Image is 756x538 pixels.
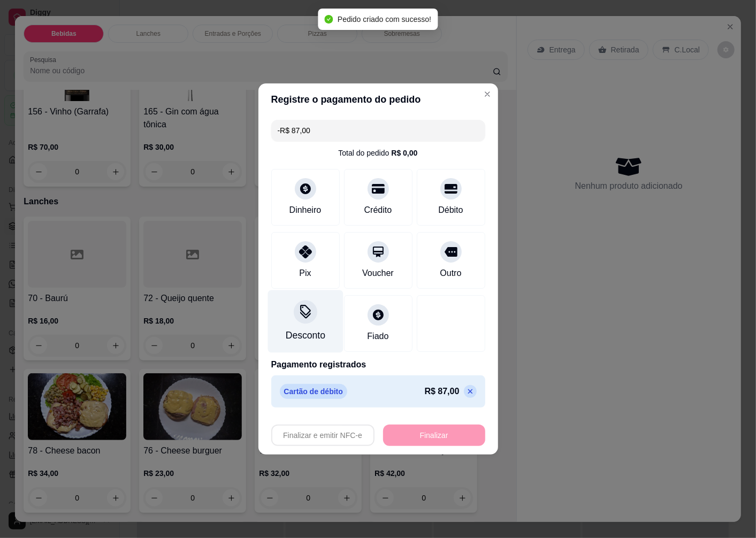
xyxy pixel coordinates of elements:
[285,328,325,342] div: Desconto
[479,86,496,103] button: Close
[325,15,333,24] span: check-circle
[278,120,479,141] input: Ex.: hambúrguer de cordeiro
[362,267,394,280] div: Voucher
[438,204,463,217] div: Débito
[258,83,498,116] header: Registre o pagamento do pedido
[280,384,347,399] p: Cartão de débito
[367,330,388,343] div: Fiado
[338,15,431,24] span: Pedido criado com sucesso!
[440,267,461,280] div: Outro
[338,148,417,158] div: Total do pedido
[364,204,392,217] div: Crédito
[289,204,322,217] div: Dinheiro
[425,385,460,398] p: R$ 87,00
[299,267,311,280] div: Pix
[391,148,417,158] div: R$ 0,00
[271,358,485,371] p: Pagamento registrados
